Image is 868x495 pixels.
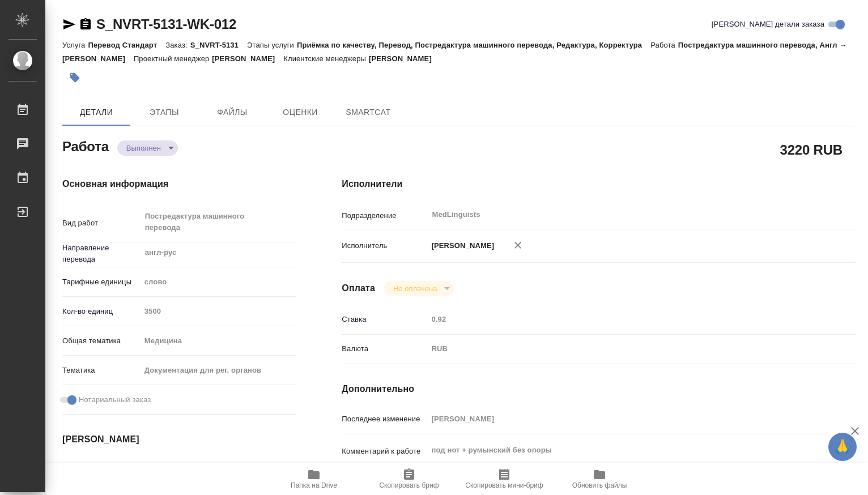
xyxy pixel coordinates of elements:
p: Перевод Стандарт [88,41,165,49]
h4: Исполнители [342,177,856,191]
a: S_NVRT-5131-WK-012 [96,16,236,32]
div: RUB [427,339,812,359]
button: Выполнен [123,143,164,153]
p: Тарифные единицы [62,276,141,288]
h2: 3220 RUB [780,140,843,159]
span: 🙏 [833,435,852,459]
h4: Основная информация [62,177,296,191]
span: Этапы [137,105,192,120]
span: Скопировать бриф [379,481,439,489]
p: Тематика [62,365,141,376]
button: Удалить исполнителя [505,233,530,258]
p: Последнее изменение [342,413,427,425]
span: [PERSON_NAME] детали заказа [712,19,824,30]
span: Обновить файлы [572,481,627,489]
p: Этапы услуги [247,41,297,49]
span: Файлы [205,105,259,120]
span: Нотариальный заказ [79,394,151,406]
input: Пустое поле [427,411,812,427]
p: Вид работ [62,217,141,229]
div: Выполнен [384,281,454,296]
p: [PERSON_NAME] [369,54,440,63]
span: Детали [69,105,124,120]
p: Клиентские менеджеры [283,54,369,63]
div: Медицина [141,331,297,351]
p: [PERSON_NAME] [212,54,283,63]
input: Пустое поле [427,311,812,327]
p: Кол-во единиц [62,306,141,317]
p: Валюта [342,343,427,355]
button: Скопировать мини-бриф [457,463,552,495]
p: Заказ: [165,41,190,49]
p: Исполнитель [342,240,427,251]
button: Добавить тэг [62,65,87,90]
p: Проектный менеджер [134,54,212,63]
input: Пустое поле [141,462,240,478]
input: Пустое поле [141,303,297,319]
button: Скопировать ссылку [79,18,92,31]
p: Комментарий к работе [342,446,427,457]
p: S_NVRT-5131 [190,41,247,49]
button: Скопировать бриф [361,463,457,495]
span: SmartCat [341,105,395,120]
h4: [PERSON_NAME] [62,433,296,446]
div: Документация для рег. органов [141,361,297,380]
p: Подразделение [342,210,427,221]
span: Папка на Drive [291,481,337,489]
h2: Работа [62,135,109,156]
h4: Дополнительно [342,382,856,396]
button: 🙏 [828,433,857,461]
p: [PERSON_NAME] [427,240,494,251]
p: Направление перевода [62,242,141,265]
textarea: под нот + румынский без опоры [427,441,812,460]
button: Скопировать ссылку для ЯМессенджера [62,18,76,31]
span: Оценки [273,105,327,120]
button: Не оплачена [390,284,440,293]
p: Работа [650,41,678,49]
p: Услуга [62,41,88,49]
div: слово [141,272,297,292]
p: Общая тематика [62,335,141,347]
p: Приёмка по качеству, Перевод, Постредактура машинного перевода, Редактура, Корректура [297,41,650,49]
span: Скопировать мини-бриф [465,481,543,489]
button: Папка на Drive [266,463,361,495]
h4: Оплата [342,281,375,295]
p: Ставка [342,314,427,325]
button: Обновить файлы [552,463,647,495]
div: Выполнен [117,140,178,156]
